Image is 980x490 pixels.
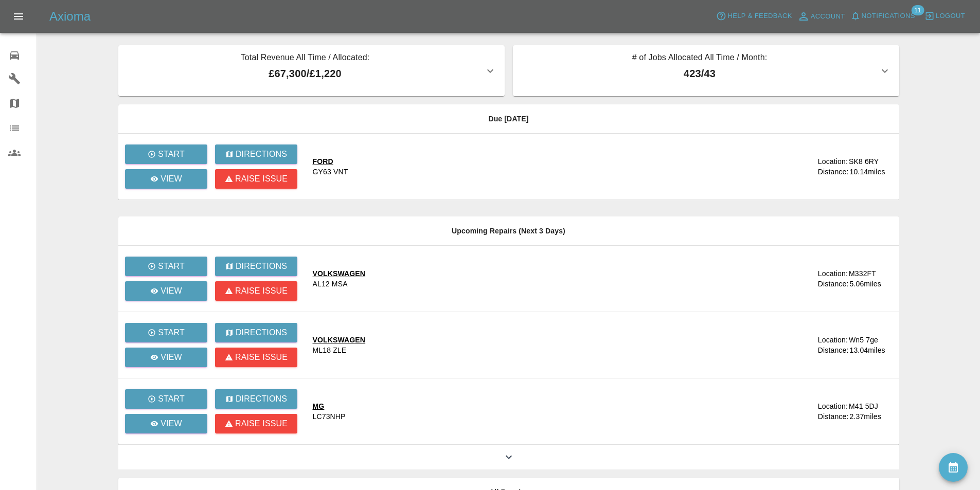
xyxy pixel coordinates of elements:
[215,348,297,367] button: Raise issue
[313,401,346,411] div: MG
[235,393,287,405] p: Directions
[313,401,765,422] a: MGLC73NHP
[235,418,287,430] p: Raise issue
[215,323,297,342] button: Directions
[125,281,207,301] a: View
[818,335,848,345] div: Location:
[235,148,287,160] p: Directions
[158,393,185,405] p: Start
[818,156,848,167] div: Location:
[773,335,890,355] a: Location:Wn5 7geDistance:13.04miles
[313,268,366,279] div: VOLKSWAGEN
[849,268,876,279] div: M332FT
[127,66,484,81] p: £67,300 / £1,220
[125,257,207,276] button: Start
[215,414,297,433] button: Raise issue
[313,156,765,177] a: FORDGY63 VNT
[850,167,891,177] div: 10.14 miles
[215,169,297,189] button: Raise issue
[125,323,207,342] button: Start
[313,335,366,345] div: VOLKSWAGEN
[125,414,207,433] a: View
[936,10,965,22] span: Logout
[158,260,185,273] p: Start
[235,173,287,185] p: Raise issue
[235,260,287,273] p: Directions
[6,4,31,29] button: Open drawer
[313,411,346,422] div: LC73NHP
[161,173,182,185] p: View
[714,8,794,24] button: Help & Feedback
[125,169,207,189] a: View
[850,411,891,422] div: 2.37 miles
[118,216,899,246] th: Upcoming Repairs (Next 3 Days)
[850,279,891,289] div: 5.06 miles
[125,144,207,164] button: Start
[158,148,185,160] p: Start
[313,167,348,177] div: GY63 VNT
[158,326,185,339] p: Start
[818,411,849,422] div: Distance:
[773,268,890,289] a: Location:M332FTDistance:5.06miles
[818,268,848,279] div: Location:
[849,335,878,345] div: Wn5 7ge
[313,345,347,355] div: ML18 ZLE
[235,326,287,339] p: Directions
[848,8,918,24] button: Notifications
[215,257,297,276] button: Directions
[215,389,297,409] button: Directions
[818,167,849,177] div: Distance:
[161,418,182,430] p: View
[911,5,924,15] span: 11
[118,104,899,134] th: Due [DATE]
[773,156,890,177] a: Location:SK8 6RYDistance:10.14miles
[125,389,207,409] button: Start
[215,144,297,164] button: Directions
[521,66,879,81] p: 423 / 43
[795,8,848,25] a: Account
[215,281,297,301] button: Raise issue
[850,345,891,355] div: 13.04 miles
[313,156,348,167] div: FORD
[922,8,968,24] button: Logout
[773,401,890,422] a: Location:M41 5DJDistance:2.37miles
[49,8,91,25] h5: Axioma
[127,51,484,66] p: Total Revenue All Time / Allocated:
[313,279,348,289] div: AL12 MSA
[235,351,287,364] p: Raise issue
[125,348,207,367] a: View
[235,285,287,297] p: Raise issue
[521,51,879,66] p: # of Jobs Allocated All Time / Month:
[161,285,182,297] p: View
[818,279,849,289] div: Distance:
[313,335,765,355] a: VOLKSWAGENML18 ZLE
[818,401,848,411] div: Location:
[811,11,845,23] span: Account
[313,268,765,289] a: VOLKSWAGENAL12 MSA
[161,351,182,364] p: View
[849,156,879,167] div: SK8 6RY
[818,345,849,355] div: Distance:
[513,45,899,96] button: # of Jobs Allocated All Time / Month:423/43
[118,45,505,96] button: Total Revenue All Time / Allocated:£67,300/£1,220
[849,401,878,411] div: M41 5DJ
[727,10,792,22] span: Help & Feedback
[939,453,968,482] button: availability
[862,10,915,22] span: Notifications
